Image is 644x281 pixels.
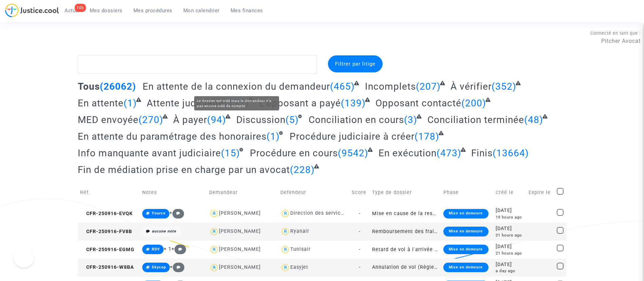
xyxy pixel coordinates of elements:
[415,131,439,142] span: (178)
[290,264,308,270] div: Easyjet
[370,205,441,223] td: Mise en cause de la responsabilité de l'Etat pour lenteur excessive de la Justice
[65,7,79,14] span: Actus
[90,7,123,14] span: Mes dossiers
[59,5,84,16] a: 106Actus
[496,225,524,232] div: [DATE]
[493,147,529,159] span: (13664)
[78,164,290,175] span: Fin de médiation prise en charge par un avocat
[286,114,299,125] span: (5)
[290,246,311,252] div: Tunisair
[443,263,488,272] div: Mise en demeure
[471,147,493,159] span: Finis
[379,147,437,159] span: En exécution
[496,261,524,268] div: [DATE]
[173,114,207,125] span: À payer
[496,268,524,274] div: a day ago
[133,7,172,14] span: Mes procédures
[375,98,461,109] span: Opposant contacté
[169,210,184,216] span: +
[209,209,219,218] img: icon-user.svg
[100,81,136,92] span: (26062)
[496,214,524,220] div: 19 hours ago
[341,98,366,109] span: (139)
[290,164,315,175] span: (228)
[140,180,207,205] td: Notes
[492,81,516,92] span: (352)
[427,114,524,125] span: Conciliation terminée
[183,7,220,14] span: Mon calendrier
[338,147,368,159] span: (9542)
[164,246,171,252] span: + 1
[280,227,290,236] img: icon-user.svg
[359,264,361,270] span: -
[335,61,375,67] span: Filtrer par litige
[152,211,166,215] span: Yource
[496,207,524,214] div: [DATE]
[152,265,166,269] span: Skycop
[152,229,176,233] i: aucune note
[496,243,524,250] div: [DATE]
[147,98,224,109] span: Attente judiciaire
[152,247,160,251] span: RDV
[209,227,219,236] img: icon-user.svg
[207,114,226,125] span: (94)
[231,7,263,14] span: Mes finances
[84,5,128,16] a: Mes dossiers
[221,147,240,159] span: (15)
[450,81,492,92] span: À vérifier
[443,227,488,236] div: Mise en demeure
[259,98,341,109] span: L'opposant a payé
[14,247,34,267] iframe: Help Scout Beacon - Open
[290,228,309,234] div: Ryanair
[309,114,404,125] span: Conciliation en cours
[437,147,461,159] span: (473)
[359,229,361,234] span: -
[80,211,133,216] span: CFR-250916-EVQK
[209,245,219,254] img: icon-user.svg
[207,180,278,205] td: Demandeur
[370,180,441,205] td: Type de dossier
[359,247,361,252] span: -
[370,259,441,277] td: Annulation de vol (Règlement CE n°261/2004)
[219,228,261,234] div: [PERSON_NAME]
[330,81,355,92] span: (465)
[75,4,86,12] div: 106
[370,223,441,241] td: Remboursement des frais d'impression de la carte d'embarquement
[209,263,219,273] img: icon-user.svg
[78,81,100,92] span: Tous
[128,5,178,16] a: Mes procédures
[266,131,280,142] span: (1)
[143,81,330,92] span: En attente de la connexion du demandeur
[349,180,370,205] td: Score
[219,210,261,216] div: [PERSON_NAME]
[219,264,261,270] div: [PERSON_NAME]
[280,209,290,218] img: icon-user.svg
[224,98,249,109] span: (177)
[404,114,417,125] span: (3)
[124,98,137,109] span: (1)
[290,210,479,216] div: Direction des services judiciaires du Ministère de la Justice - Bureau FIP4
[171,246,186,252] span: +
[496,250,524,256] div: 21 hours ago
[278,180,349,205] td: Defendeur
[441,180,493,205] td: Phase
[5,3,59,17] img: jc-logo.svg
[139,114,163,125] span: (270)
[80,264,134,270] span: CFR-250916-W8BA
[370,241,441,259] td: Retard de vol à l'arrivée (hors UE - Convention de [GEOGRAPHIC_DATA])
[78,147,221,159] span: Info manquante avant judiciaire
[236,114,286,125] span: Discussion
[493,180,526,205] td: Créé le
[250,147,338,159] span: Procédure en cours
[170,264,184,270] span: +
[524,114,543,125] span: (48)
[178,5,225,16] a: Mon calendrier
[359,211,361,216] span: -
[280,263,290,273] img: icon-user.svg
[496,232,524,238] div: 21 hours ago
[280,245,290,254] img: icon-user.svg
[78,114,139,125] span: MED envoyée
[78,131,266,142] span: En attente du paramétrage des honoraires
[443,245,488,254] div: Mise en demeure
[225,5,269,16] a: Mes finances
